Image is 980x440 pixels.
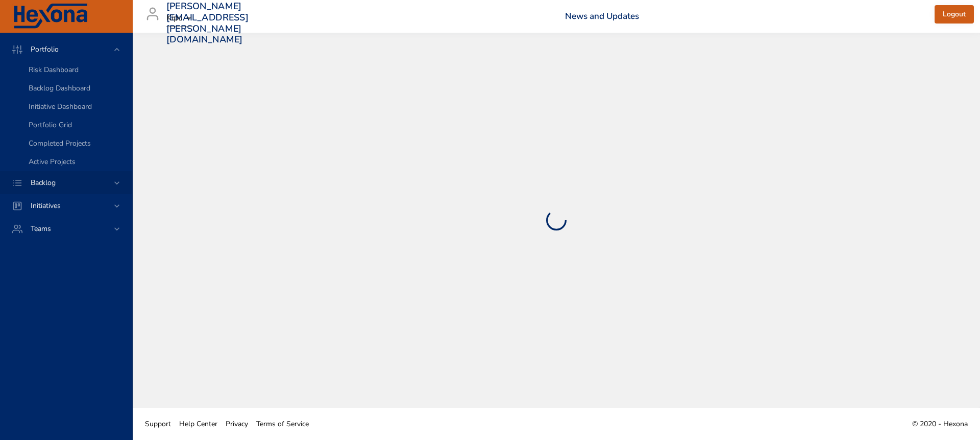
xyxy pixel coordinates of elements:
[256,419,309,429] span: Terms of Service
[22,224,59,234] span: Teams
[565,10,639,22] a: News and Updates
[22,44,67,54] span: Portfolio
[29,65,79,75] span: Risk Dashboard
[29,83,90,93] span: Backlog Dashboard
[22,178,64,188] span: Backlog
[935,5,974,24] button: Logout
[29,102,92,111] span: Initiative Dashboard
[166,1,249,45] h3: [PERSON_NAME][EMAIL_ADDRESS][PERSON_NAME][DOMAIN_NAME]
[912,419,968,429] span: © 2020 - Hexona
[166,10,195,27] div: Kipu
[145,419,171,429] span: Support
[175,412,222,435] a: Help Center
[141,412,175,435] a: Support
[943,8,966,21] span: Logout
[222,412,252,435] a: Privacy
[12,4,89,29] img: Hexona
[29,138,91,148] span: Completed Projects
[179,419,217,429] span: Help Center
[252,412,313,435] a: Terms of Service
[22,201,69,211] span: Initiatives
[29,157,76,167] span: Active Projects
[29,120,72,130] span: Portfolio Grid
[226,419,248,429] span: Privacy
